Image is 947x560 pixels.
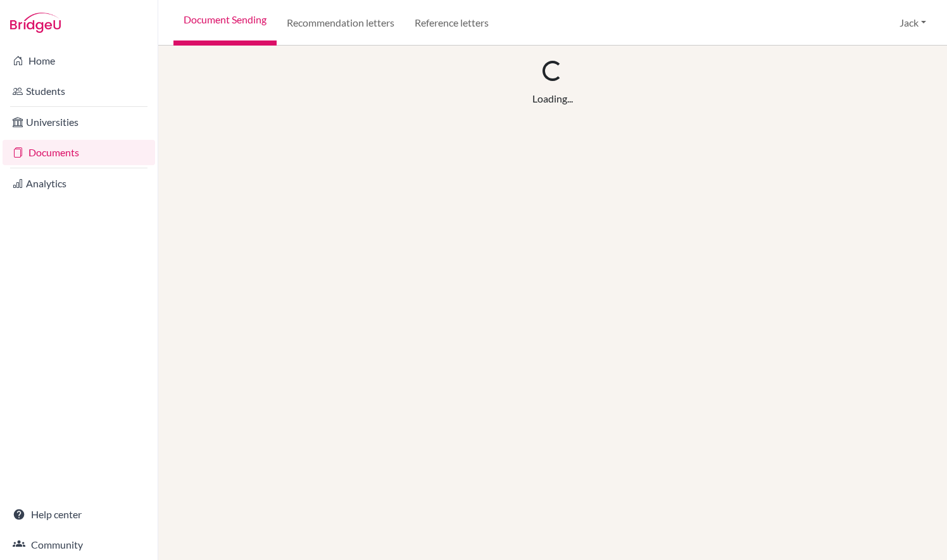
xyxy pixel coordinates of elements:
[3,532,155,557] a: Community
[3,78,155,104] a: Students
[3,502,155,527] a: Help center
[3,140,155,165] a: Documents
[532,91,573,106] div: Loading...
[3,48,155,73] a: Home
[10,13,61,33] img: Bridge-U
[3,109,155,135] a: Universities
[3,171,155,196] a: Analytics
[894,11,932,35] button: Jack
